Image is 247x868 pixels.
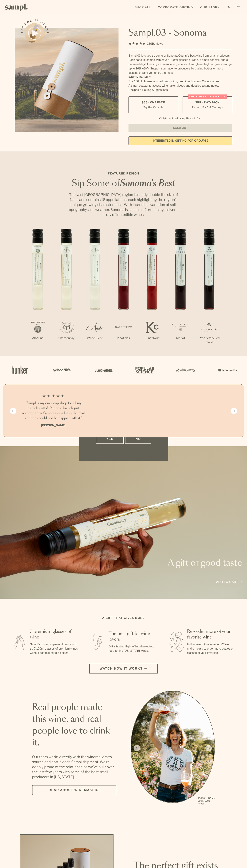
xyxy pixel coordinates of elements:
a: Corporate Gifting [156,4,195,11]
li: 3 / 7 [81,229,109,352]
p: White Blend [81,336,109,340]
button: Yes [96,434,124,444]
p: Chardonnay [52,336,81,340]
span: $88 - Two Pack [195,101,220,104]
p: Pinot Noir [109,336,138,340]
small: Try the Capsule [143,105,163,109]
li: 7 / 7 [195,229,223,356]
span: $55 - One Pack [142,101,165,104]
button: No [125,434,151,444]
b: [PERSON_NAME] [41,424,65,427]
h3: “Sampl is my one-stop shop for all my birthday gifts! Our best friends just received their Sampl ... [21,401,86,421]
li: 1 / 7 [24,229,52,352]
button: See how it works [25,23,45,43]
a: Shop All [133,4,153,11]
button: Next slide [231,408,237,414]
img: Sampl logo [5,4,28,11]
button: Previous slide [10,408,16,414]
p: Pinot Noir [138,336,166,340]
ul: carousel [131,691,215,806]
a: interested in gifting for groups? [128,136,232,145]
li: 6 / 7 [166,229,195,352]
div: 136Reviews [128,41,163,46]
small: Perfect For 2-4 Tastings [192,105,223,109]
button: Sold Out [128,124,232,132]
p: [PERSON_NAME] Sutro, Sutro Wines [198,797,215,805]
a: Add to cart [216,580,242,584]
a: Our Story [198,4,221,11]
p: Merlot [166,336,195,340]
p: A gift of good taste [135,559,242,567]
div: Christmas SALE! Save 20% [188,94,227,99]
p: Albarino [24,336,52,340]
img: Sampl.03 - Sonoma [15,28,119,132]
li: 2 / 7 [52,229,81,352]
li: 1 / 4 [21,391,86,430]
div: slide 1 [131,691,215,806]
li: 5 / 7 [138,229,166,352]
li: 4 / 7 [109,229,138,352]
p: Proprietary Red Blend [195,336,223,345]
